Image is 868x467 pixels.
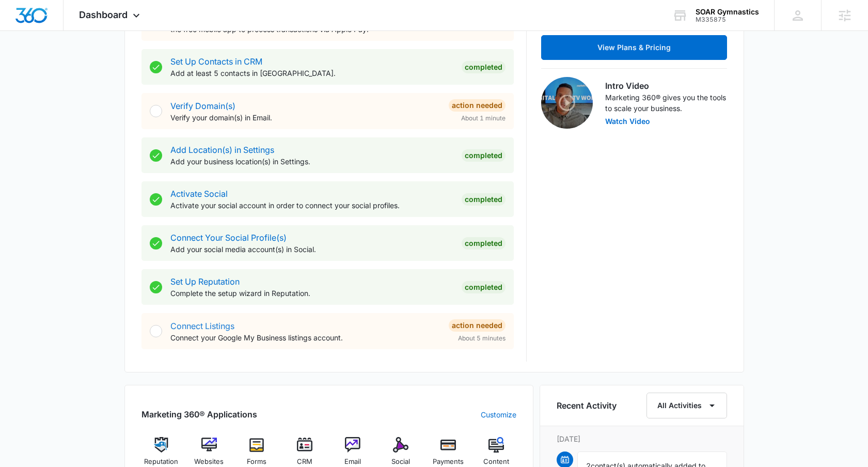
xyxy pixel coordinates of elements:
img: logo_orange.svg [17,17,25,25]
p: Add your social media account(s) in Social. [170,244,453,255]
div: Completed [462,237,506,250]
h3: Intro Video [605,80,727,92]
img: tab_keywords_by_traffic_grey.svg [103,60,111,68]
p: Connect your Google My Business listings account. [170,332,440,343]
div: Domain: [DOMAIN_NAME] [27,27,114,35]
div: Completed [462,281,506,293]
span: Payments [433,457,464,467]
p: [DATE] [557,433,727,444]
span: Dashboard [79,9,128,20]
a: Add Location(s) in Settings [170,145,274,155]
h6: Recent Activity [557,399,617,412]
a: Connect Listings [170,321,234,331]
a: Verify Domain(s) [170,101,235,111]
span: About 5 minutes [458,334,506,343]
div: account name [696,8,759,16]
span: About 1 minute [461,114,506,123]
a: Connect Your Social Profile(s) [170,232,287,243]
p: Marketing 360® gives you the tools to scale your business. [605,92,727,114]
div: Domain Overview [39,61,92,68]
div: Completed [462,193,506,206]
div: account id [696,16,759,23]
p: Add at least 5 contacts in [GEOGRAPHIC_DATA]. [170,68,453,79]
span: Websites [194,457,224,467]
a: Set Up Contacts in CRM [170,56,262,67]
div: Action Needed [449,99,506,112]
a: Activate Social [170,189,228,199]
button: View Plans & Pricing [541,35,727,60]
img: website_grey.svg [17,27,25,35]
button: Watch Video [605,118,650,125]
div: v 4.0.25 [29,17,51,25]
p: Activate your social account in order to connect your social profiles. [170,200,453,211]
p: Complete the setup wizard in Reputation. [170,288,453,299]
h2: Marketing 360® Applications [141,408,257,421]
span: Forms [247,457,266,467]
img: Intro Video [541,77,593,129]
div: Keywords by Traffic [114,61,174,68]
div: Completed [462,61,506,73]
a: Customize [481,409,516,420]
div: Action Needed [449,319,506,332]
p: Verify your domain(s) in Email. [170,112,440,123]
span: Content [483,457,509,467]
span: Reputation [144,457,178,467]
button: All Activities [646,393,727,418]
span: Email [344,457,361,467]
img: tab_domain_overview_orange.svg [28,60,36,68]
p: Add your business location(s) in Settings. [170,156,453,167]
span: Social [391,457,410,467]
span: CRM [297,457,312,467]
div: Completed [462,149,506,162]
a: Set Up Reputation [170,276,240,287]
